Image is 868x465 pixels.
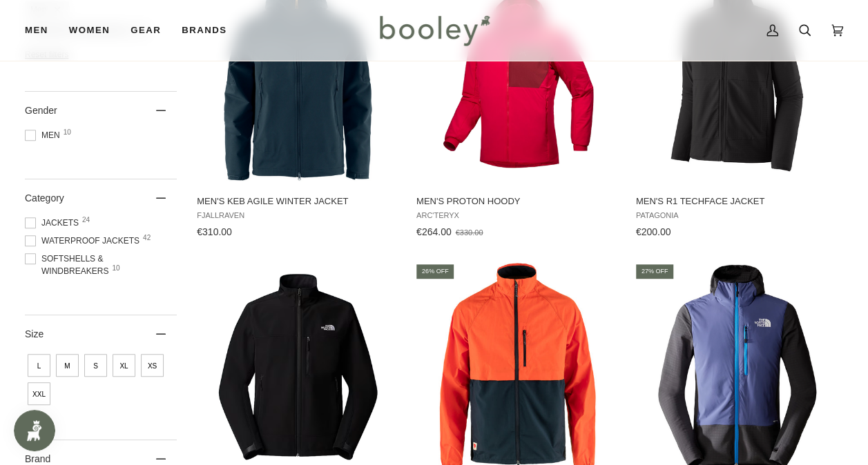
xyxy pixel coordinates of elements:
span: Men's Proton Hoody [416,195,619,208]
span: Size: S [84,354,107,377]
span: Patagonia [636,211,838,220]
span: €200.00 [636,226,671,237]
span: Category [25,192,64,204]
span: Size [25,328,44,339]
span: Waterproof Jackets [25,235,144,247]
span: Men's Keb Agile Winter Jacket [197,195,399,208]
span: Size: XL [113,354,135,377]
div: 26% off [416,264,454,279]
span: €264.00 [416,226,452,237]
span: Softshells & Windbreakers [25,253,177,277]
span: Men [25,129,64,141]
span: 10 [112,265,119,272]
span: 10 [64,129,71,136]
span: Size: XXL [28,382,50,405]
span: €310.00 [197,226,232,237]
span: 42 [143,235,151,241]
span: Fjallraven [197,211,399,220]
span: 24 [82,217,90,224]
span: Brand [25,453,50,464]
iframe: Button to open loyalty program pop-up [14,410,55,451]
span: Men's R1 TechFace Jacket [636,195,838,208]
img: Booley [374,10,494,50]
span: Brands [182,23,226,37]
span: Men [25,23,48,37]
span: Size: L [28,354,50,377]
div: 27% off [636,264,674,279]
span: Size: M [56,354,79,377]
span: Gear [131,23,161,37]
span: Gender [25,105,57,116]
span: Jackets [25,217,83,229]
span: €330.00 [456,228,483,237]
span: Size: XS [141,354,164,377]
span: Women [69,23,110,37]
span: Arc'teryx [416,211,619,220]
